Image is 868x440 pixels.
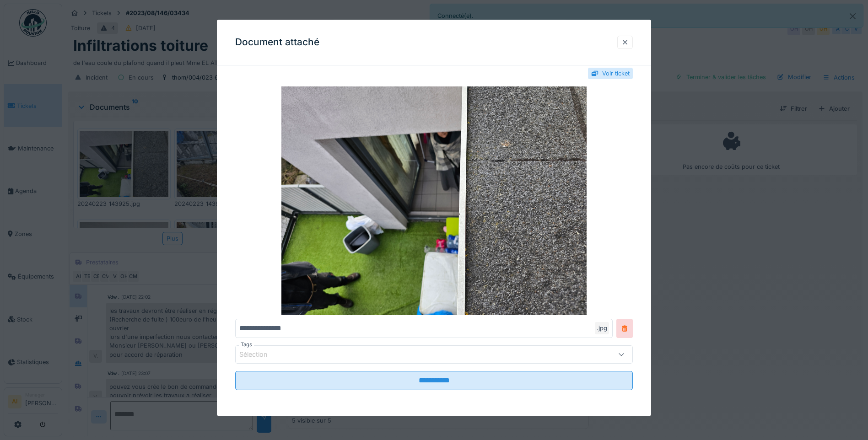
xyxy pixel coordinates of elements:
div: .jpg [595,322,609,334]
img: 50a4c224-75cb-4bc7-ac93-a24ca2117918-20240223_143925.jpg [235,86,633,315]
label: Tags [239,341,254,349]
h3: Document attaché [235,37,319,48]
div: Voir ticket [602,69,630,78]
div: Sélection [239,350,280,360]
